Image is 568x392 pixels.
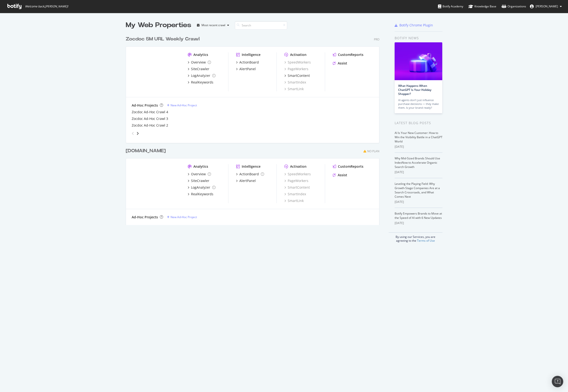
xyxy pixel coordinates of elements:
a: PageWorkers [284,67,308,71]
a: SmartLink [284,198,304,203]
a: Botify Empowers Brands to Move at the Speed of AI with 6 New Updates [395,211,442,220]
a: Zocdoc Ad-Hoc Crawl 3 [132,116,168,121]
a: Overview [188,60,211,65]
div: CustomReports [338,164,363,169]
a: Overview [188,172,211,176]
a: SpeedWorkers [284,172,311,176]
div: Assist [338,61,347,66]
a: Assist [333,61,347,66]
div: AlertPanel [239,178,256,183]
div: AI agents don’t just influence purchase decisions — they make them. Is your brand ready? [398,98,439,110]
a: LogAnalyzer [188,185,216,190]
a: SiteCrawler [188,178,209,183]
div: Knowledge Base [468,4,496,9]
a: AlertPanel [236,67,256,71]
div: Botify news [395,35,442,41]
div: New Ad-Hoc Project [171,103,197,107]
div: Pro [374,37,379,41]
a: Terms of Use [417,239,435,243]
div: Zocdoc 5M URL Weekly Crawl [126,36,200,43]
div: SmartContent [288,73,310,78]
span: Welcome back, [PERSON_NAME] ! [25,5,68,8]
a: What Happens When ChatGPT Is Your Holiday Shopper? [398,84,431,96]
img: What Happens When ChatGPT Is Your Holiday Shopper? [395,42,442,80]
a: SpeedWorkers [284,60,311,65]
a: Zocdoc 5M URL Weekly Crawl [126,36,201,43]
div: Intelligence [242,52,261,57]
div: Ad-Hoc Projects [132,215,158,220]
div: ActionBoard [239,60,259,65]
div: Overview [191,60,206,65]
div: [DATE] [395,170,442,174]
div: [DATE] [395,200,442,204]
div: angle-right [136,131,139,136]
a: SmartContent [284,185,310,190]
div: LogAnalyzer [191,73,210,78]
a: Why Mid-Sized Brands Should Use IndexNow to Accelerate Organic Search Growth [395,156,440,169]
div: Ad-Hoc Projects [132,103,158,108]
div: Organizations [502,4,526,9]
div: ActionBoard [239,172,259,176]
div: SmartIndex [284,192,306,196]
div: New Ad-Hoc Project [171,215,197,219]
a: ActionBoard [236,60,259,65]
img: zocdocsecondary.com [132,164,180,203]
div: Most recent crawl [201,24,225,27]
div: Overview [191,172,206,176]
div: LogAnalyzer [191,185,210,190]
a: Botify Chrome Plugin [395,23,433,28]
div: By using our Services, you are agreeing to the [389,232,442,243]
div: RealKeywords [191,192,213,196]
div: Botify Chrome Plugin [399,23,433,28]
a: RealKeywords [188,80,213,85]
a: SmartLink [284,87,304,91]
a: AlertPanel [236,178,256,183]
div: Botify Academy [438,4,463,9]
div: Latest Blog Posts [395,120,442,126]
div: grid [126,30,383,225]
span: Kyle Morgan [536,4,558,8]
a: Assist [333,173,347,177]
a: SiteCrawler [188,67,209,71]
input: Search [235,21,287,29]
div: [DATE] [395,145,442,149]
a: SmartIndex [284,80,306,85]
a: PageWorkers [284,178,308,183]
div: angle-left [130,130,136,137]
div: SiteCrawler [191,67,209,71]
div: My Web Properties [126,20,191,30]
a: LogAnalyzer [188,73,216,78]
div: No Plan [367,149,379,153]
button: [PERSON_NAME] [526,3,566,10]
div: [DOMAIN_NAME] [126,147,166,154]
a: CustomReports [333,164,363,169]
a: Zocdoc Ad-Hoc Crawl 2 [132,123,168,128]
div: Open Intercom Messenger [552,376,563,387]
a: New Ad-Hoc Project [167,215,197,219]
a: RealKeywords [188,192,213,196]
a: New Ad-Hoc Project [167,103,197,107]
div: AlertPanel [239,67,256,71]
div: Assist [338,173,347,177]
a: Leveling the Playing Field: Why Growth-Stage Companies Are at a Search Crossroads, and What Comes... [395,182,440,199]
a: CustomReports [333,52,363,57]
div: Intelligence [242,164,261,169]
a: SmartContent [284,73,310,78]
a: AI Is Your New Customer: How to Win the Visibility Battle in a ChatGPT World [395,131,442,143]
div: RealKeywords [191,80,213,85]
a: [DOMAIN_NAME] [126,147,168,154]
a: Zocdoc Ad-Hoc Crawl 4 [132,110,168,114]
div: SiteCrawler [191,178,209,183]
div: Activation [290,164,307,169]
img: zocdoc.com [132,52,180,91]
